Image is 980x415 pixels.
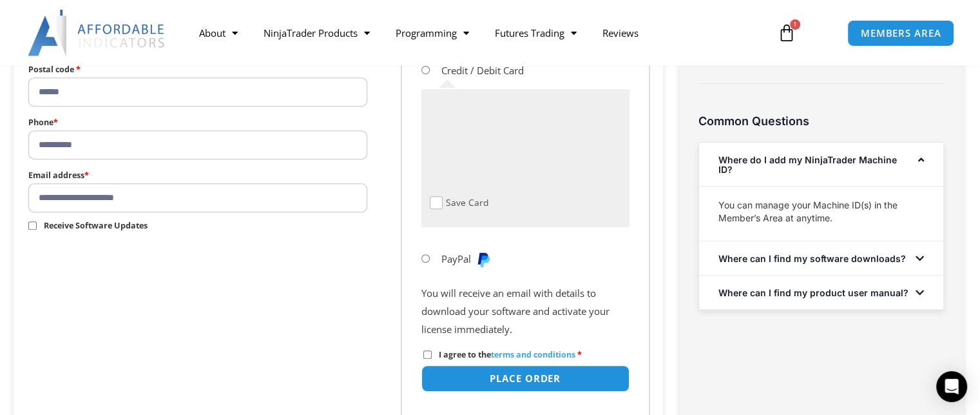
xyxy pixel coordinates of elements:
[698,114,944,128] h3: Common Questions
[28,10,166,56] img: LogoAI | Affordable Indicators – NinjaTrader
[28,167,368,183] label: Email address
[936,371,967,402] div: Open Intercom Messenger
[421,285,629,339] p: You will receive an email with details to download your software and activate your license immedi...
[28,114,368,130] label: Phone
[421,365,629,392] button: Place order
[491,349,575,360] a: terms and conditions
[699,186,943,241] div: Where do I add my NinjaTrader Machine ID?
[28,221,37,230] input: Receive Software Updates
[441,252,492,265] label: PayPal
[441,64,524,77] label: Credit / Debit Card
[847,20,955,46] a: MEMBERS AREA
[44,220,148,231] span: Receive Software Updates
[718,154,897,175] a: Where do I add my NinjaTrader Machine ID?
[758,14,815,52] a: 1
[427,96,618,192] iframe: Secure payment input frame
[446,196,488,210] label: Save Card
[186,18,251,48] a: About
[861,28,941,38] span: MEMBERS AREA
[423,350,432,359] input: I agree to theterms and conditions *
[590,18,651,48] a: Reviews
[251,18,383,48] a: NinjaTrader Products
[577,349,582,360] abbr: required
[186,18,765,48] nav: Menu
[790,19,800,30] span: 1
[699,276,943,309] div: Where can I find my product user manual?
[718,199,924,225] p: You can manage your Machine ID(s) in the Member’s Area at anytime.
[476,252,491,267] img: PayPal
[439,349,575,360] span: I agree to the
[28,61,368,77] label: Postal code
[482,18,590,48] a: Futures Trading
[718,253,906,264] a: Where can I find my software downloads?
[699,143,943,186] div: Where do I add my NinjaTrader Machine ID?
[718,287,908,298] a: Where can I find my product user manual?
[699,241,943,275] div: Where can I find my software downloads?
[383,18,482,48] a: Programming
